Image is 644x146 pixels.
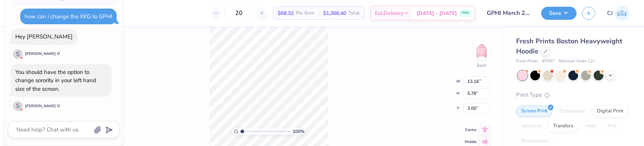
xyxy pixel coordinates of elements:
span: Per Item [296,9,314,17]
span: # FP87 [542,58,555,65]
img: Back [474,43,489,58]
span: Total [348,9,360,17]
div: Digital Print [592,106,628,117]
div: [PERSON_NAME] D [25,51,60,57]
span: 100 % [293,128,304,135]
div: Print Type [516,91,629,99]
div: Applique [516,121,546,132]
div: S [13,101,23,111]
span: [DATE] - [DATE] [417,9,457,17]
span: Est. Delivery [375,9,403,17]
span: CJ [607,9,613,18]
div: Back [477,62,486,69]
div: how can i change the KKG to GPHI [25,13,112,20]
input: Untitled Design [481,6,536,21]
img: Claire Jeter [615,6,629,21]
span: Middle [463,139,477,145]
span: $68.32 [278,9,294,17]
div: [PERSON_NAME] D [25,103,60,109]
div: Screen Print [516,106,552,117]
button: Save [541,7,577,20]
input: – – [224,6,253,20]
a: CJ [607,6,629,21]
div: You should have the option to change sorority in your left hand size of the screen. [15,68,96,93]
div: S [13,49,23,59]
span: Fresh Prints Boston Heavyweight Hoodie [516,37,622,56]
div: Foil [603,121,621,132]
span: $1,366.40 [323,9,346,17]
div: Transfers [548,121,578,132]
span: Fresh Prints [516,58,538,65]
span: Center [463,127,477,133]
div: Vinyl [580,121,601,132]
span: Minimum Order: 12 + [558,58,596,65]
span: FREE [461,10,469,16]
div: Embroidery [555,106,590,117]
div: Hey [PERSON_NAME] [15,33,73,40]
